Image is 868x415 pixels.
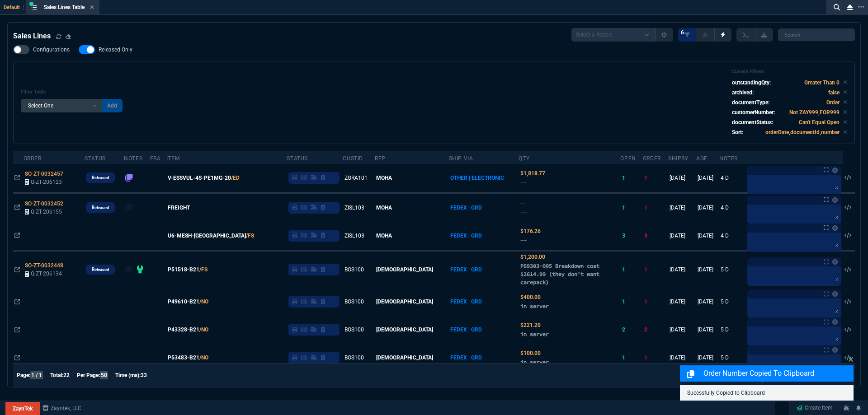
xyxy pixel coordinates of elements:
[63,372,70,378] span: 22
[450,233,482,239] span: FEDEX | GRD
[520,322,541,328] span: Quoted Cost
[732,98,769,107] p: documentType:
[14,298,20,305] nx-icon: Open In Opposite Panel
[376,233,392,239] span: MOHA
[90,4,94,11] nx-icon: Close Tab
[520,209,527,215] span: --
[168,174,231,182] span: V-ESSVUL-4S-PE1MG-20
[31,270,62,277] span: Q-ZT-206134
[14,326,20,333] nx-icon: Open In Opposite Panel
[376,175,392,181] span: MOHA
[643,344,668,372] td: 1
[168,326,199,334] span: P43328-B21
[246,232,254,240] a: /FS
[376,298,433,305] span: [DEMOGRAPHIC_DATA]
[376,354,433,361] span: [DEMOGRAPHIC_DATA]
[287,155,308,162] div: Status
[696,288,719,316] td: [DATE]
[168,232,246,240] span: U6-MESH-[GEOGRAPHIC_DATA]
[668,344,696,372] td: [DATE]
[719,164,745,193] td: 4 D
[732,108,775,117] p: customerNumber:
[125,205,133,212] nx-fornida-erp-notes: number
[14,266,20,273] nx-icon: Open In Opposite Panel
[520,262,599,285] span: P69303-005 Breakdown cost $2614.99 (they don't want carepack)
[830,2,844,13] nx-icon: Search
[520,331,549,337] span: in server
[719,251,745,288] td: 5 D
[31,209,62,215] span: Q-ZT-206155
[199,266,208,274] a: /FS
[520,170,545,177] span: Quoted Cost
[376,205,392,211] span: MOHA
[25,262,63,269] span: SO-ZT-0032448
[643,288,668,316] td: 1
[231,174,240,182] a: /ED
[858,3,864,11] nx-icon: Open New Tab
[719,344,745,372] td: 5 D
[520,350,541,356] span: Quoted Cost
[778,28,855,41] input: Search
[25,201,63,207] span: SO-ZT-0032452
[450,298,482,305] span: FEDEX | GRD
[450,326,482,333] span: FEDEX | GRD
[668,164,696,193] td: [DATE]
[643,316,668,344] td: 2
[696,316,719,344] td: [DATE]
[789,109,840,116] code: Not ZAY999,FOR999
[344,233,364,239] span: ZISL103
[25,171,63,177] span: SO-ZT-0032457
[343,155,363,162] div: CustID
[520,294,541,300] span: Quoted Cost
[643,193,668,222] td: 1
[687,389,846,397] p: Sucessfully Copied to Clipboard
[719,193,745,222] td: 4 D
[14,205,20,211] nx-icon: Open In Opposite Panel
[199,354,208,362] a: /NO
[24,155,42,162] div: Order
[344,326,364,333] span: BOS100
[620,251,642,288] td: 1
[828,89,840,96] code: false
[124,155,142,162] div: Notes
[719,316,745,344] td: 5 D
[92,174,109,182] p: Released
[668,193,696,222] td: [DATE]
[719,288,745,316] td: 5 D
[826,99,840,106] code: Order
[14,354,20,361] nx-icon: Open In Opposite Panel
[681,29,684,36] span: 6
[520,359,549,365] span: in server
[450,175,504,181] span: OTHER | ELECTRONIC
[719,155,738,162] div: Notes
[620,288,642,316] td: 1
[793,401,836,415] a: Create Item
[719,222,745,251] td: 4 D
[125,267,133,274] nx-fornida-erp-notes: number
[85,155,106,162] div: Status
[199,326,208,334] a: /NO
[14,233,20,239] nx-icon: Open In Opposite Panel
[520,200,525,206] span: Quoted Cost
[620,155,636,162] div: Open
[703,368,852,379] p: Order Number Copied to Clipboard
[344,298,364,305] span: BOS100
[620,164,642,193] td: 1
[344,175,368,181] span: ZGRA101
[13,31,51,42] h4: Sales Lines
[344,266,364,273] span: BOS100
[765,129,840,135] code: orderDate,documentId,number
[50,372,63,378] span: Total:
[643,222,668,251] td: 3
[668,288,696,316] td: [DATE]
[620,193,642,222] td: 1
[668,222,696,251] td: [DATE]
[199,298,208,306] a: /NO
[168,266,199,274] span: P51518-B21
[4,5,24,10] span: Default
[344,205,364,211] span: ZISL103
[696,164,719,193] td: [DATE]
[799,119,840,126] code: Can't Equal Open
[77,372,100,378] span: Per Page:
[92,266,109,273] p: Released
